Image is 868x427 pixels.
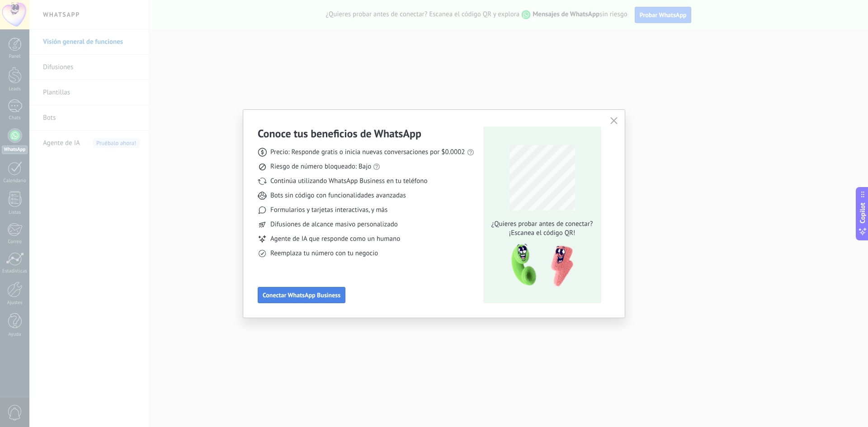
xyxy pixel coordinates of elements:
[263,292,340,298] span: Conectar WhatsApp Business
[270,162,371,171] span: Riesgo de número bloqueado: Bajo
[270,220,398,229] span: Difusiones de alcance masivo personalizado
[504,241,575,290] img: qr-pic-1x.png
[270,177,427,186] span: Continúa utilizando WhatsApp Business en tu teléfono
[858,202,867,223] span: Copilot
[489,229,595,238] span: ¡Escanea el código QR!
[270,249,378,258] span: Reemplaza tu número con tu negocio
[270,191,406,200] span: Bots sin código con funcionalidades avanzadas
[489,220,595,229] span: ¿Quieres probar antes de conectar?
[258,127,421,141] h3: Conoce tus beneficios de WhatsApp
[270,206,387,215] span: Formularios y tarjetas interactivas, y más
[270,148,465,157] span: Precio: Responde gratis o inicia nuevas conversaciones por $0.0002
[258,287,345,303] button: Conectar WhatsApp Business
[270,235,400,244] span: Agente de IA que responde como un humano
